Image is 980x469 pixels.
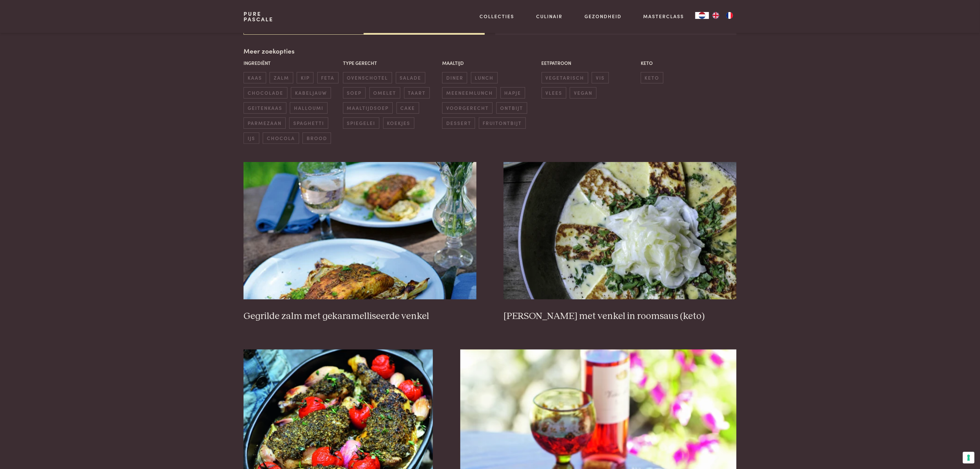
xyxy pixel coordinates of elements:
span: ovenschotel [343,72,392,83]
span: dessert [442,117,475,129]
a: NL [695,12,709,19]
span: zalm [270,72,293,83]
img: Halloumi met venkel in roomsaus (keto) [504,162,736,299]
a: Masterclass [644,13,684,20]
p: Keto [641,59,736,67]
span: spiegelei [343,117,379,129]
span: maaltijdsoep [343,102,393,114]
ul: Language list [709,12,736,19]
img: Gegrilde zalm met gekaramelliseerde venkel [244,162,476,299]
span: chocolade [244,87,287,99]
span: cake [397,102,419,114]
a: PurePascale [244,11,273,22]
p: Eetpatroon [542,59,637,67]
span: meeneemlunch [442,87,497,99]
p: Type gerecht [343,59,439,67]
span: parmezaan [244,117,285,129]
span: taart [404,87,430,99]
h3: [PERSON_NAME] met venkel in roomsaus (keto) [504,310,736,322]
span: vlees [542,87,566,99]
a: Gezondheid [585,13,622,20]
span: diner [442,72,467,83]
span: ijs [244,133,259,144]
span: vegetarisch [542,72,588,83]
a: FR [723,12,736,19]
span: vis [592,72,609,83]
div: Language [695,12,709,19]
span: brood [303,133,331,144]
p: Ingrediënt [244,59,339,67]
span: keto [641,72,663,83]
span: spaghetti [289,117,328,129]
h3: Gegrilde zalm met gekaramelliseerde venkel [244,310,476,322]
button: Uw voorkeuren voor toestemming voor trackingtechnologieën [963,452,975,464]
a: Gegrilde zalm met gekaramelliseerde venkel Gegrilde zalm met gekaramelliseerde venkel [244,162,476,322]
span: soep [343,87,366,99]
span: salade [396,72,425,83]
a: Halloumi met venkel in roomsaus (keto) [PERSON_NAME] met venkel in roomsaus (keto) [504,162,736,322]
span: feta [317,72,339,83]
span: hapje [500,87,525,99]
a: EN [709,12,723,19]
span: geitenkaas [244,102,286,114]
span: kabeljauw [291,87,331,99]
span: chocola [263,133,299,144]
p: Maaltijd [442,59,538,67]
span: fruitontbijt [479,117,526,129]
aside: Language selected: Nederlands [695,12,736,19]
span: halloumi [290,102,327,114]
span: voorgerecht [442,102,493,114]
span: koekjes [383,117,414,129]
span: lunch [471,72,498,83]
span: ontbijt [496,102,527,114]
span: kaas [244,72,266,83]
span: omelet [369,87,400,99]
span: kip [297,72,314,83]
a: Culinair [536,13,563,20]
a: Collecties [480,13,515,20]
span: vegan [570,87,596,99]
